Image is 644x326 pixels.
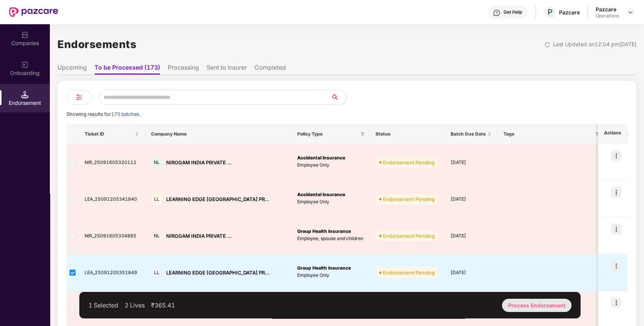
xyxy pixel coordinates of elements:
img: icon [611,224,621,234]
span: Batch Due Date [451,131,486,137]
span: filter [593,129,601,139]
td: LEA_25091205341840 [79,181,145,218]
td: NIR_25091605334865 [79,218,145,254]
div: NIROGAM INDIA PRIVATE ... [166,159,232,166]
img: icon [611,150,621,161]
div: 1 Selected [88,301,118,309]
span: Ticket ID [85,131,133,137]
div: Last Updated on 12:04 pm[DATE] [553,40,636,48]
img: svg+xml;base64,PHN2ZyBpZD0iUmVsb2FkLTMyeDMyIiB4bWxucz0iaHR0cDovL3d3dy53My5vcmcvMjAwMC9zdmciIHdpZH... [544,42,550,48]
span: P [548,8,553,17]
img: icon [611,297,621,308]
div: LL [151,267,162,278]
b: Accidental Insurance [297,192,345,197]
img: svg+xml;base64,PHN2ZyB3aWR0aD0iMTQuNSIgaGVpZ2h0PSIxNC41IiB2aWV3Qm94PSIwIDAgMTYgMTYiIGZpbGw9Im5vbm... [21,91,29,98]
button: search [331,90,347,105]
img: svg+xml;base64,PHN2ZyBpZD0iRHJvcGRvd24tMzJ4MzIiIHhtbG5zPSJodHRwOi8vd3d3LnczLm9yZy8yMDAwL3N2ZyIgd2... [627,9,633,15]
th: Ticket ID [79,124,145,144]
img: New Pazcare Logo [9,7,58,17]
th: Actions [598,124,627,144]
span: Showing results for [66,111,141,117]
img: svg+xml;base64,PHN2ZyBpZD0iSGVscC0zMngzMiIgeG1sbnM9Imh0dHA6Ly93d3cudzMub3JnLzIwMDAvc3ZnIiB3aWR0aD... [493,9,500,17]
b: Accidental Insurance [297,155,345,161]
span: filter [595,132,599,136]
div: Operations [596,13,619,19]
div: Endorsement Pending [383,195,435,203]
b: Group Health Insurance [297,228,351,234]
img: icon [611,260,621,271]
img: svg+xml;base64,PHN2ZyBpZD0iQ29tcGFuaWVzIiB4bWxucz0iaHR0cDovL3d3dy53My5vcmcvMjAwMC9zdmciIHdpZHRoPS... [21,31,29,39]
h1: Endorsements [57,36,136,53]
span: filter [360,132,365,136]
div: Endorsement Pending [383,269,435,276]
td: [DATE] [445,254,497,291]
span: 173 batches. [111,111,141,117]
div: LEARNING EDGE [GEOGRAPHIC_DATA] PR... [166,269,269,276]
div: LL [151,193,162,205]
b: Group Health Insurance [297,265,351,271]
p: Employee Only [297,272,363,279]
div: 2 Lives [125,301,145,309]
li: Upcoming [57,64,87,75]
span: search [331,94,346,100]
img: svg+xml;base64,PHN2ZyB3aWR0aD0iMjAiIGhlaWdodD0iMjAiIHZpZXdCb3g9IjAgMCAyMCAyMCIgZmlsbD0ibm9uZSIgeG... [21,61,29,69]
td: LEA_25091205351849 [79,254,145,291]
p: Employee, spouse and children [297,235,363,242]
div: NIROGAM INDIA PRIVATE ... [166,232,232,240]
li: Processing [168,64,199,75]
td: [DATE] [445,218,497,254]
span: Tags [503,131,592,137]
img: icon [611,187,621,198]
span: filter [359,129,366,139]
div: Pazcare [596,6,619,13]
th: Company Name [145,124,291,144]
li: To be Processed (173) [94,64,160,75]
td: NIR_25091605320112 [79,144,145,181]
li: Completed [255,64,286,75]
p: Employee Only [297,198,363,206]
td: [DATE] [445,144,497,181]
div: ₹365.41 [151,301,175,309]
div: Get Help [503,9,522,15]
div: Endorsement Pending [383,232,435,240]
img: svg+xml;base64,PHN2ZyB4bWxucz0iaHR0cDovL3d3dy53My5vcmcvMjAwMC9zdmciIHdpZHRoPSIyNCIgaGVpZ2h0PSIyNC... [74,93,83,102]
p: Employee Only [297,162,363,169]
div: Pazcare [559,9,580,16]
div: NL [151,230,162,242]
td: [DATE] [445,181,497,218]
div: LEARNING EDGE [GEOGRAPHIC_DATA] PR... [166,196,269,203]
div: NL [151,157,162,168]
th: Batch Due Date [445,124,497,144]
li: Sent to Insurer [207,64,247,75]
div: Endorsement Pending [383,159,435,166]
div: Process Endorsement [502,299,571,312]
th: Status [369,124,445,144]
span: Policy Type [297,131,357,137]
